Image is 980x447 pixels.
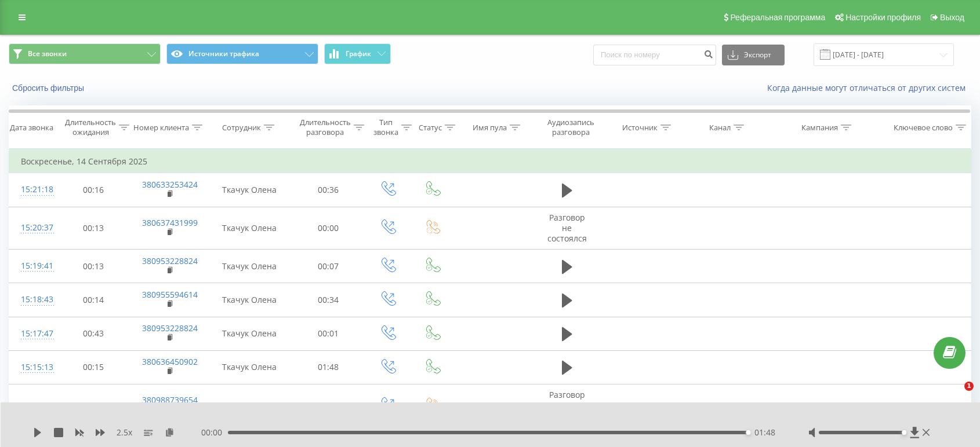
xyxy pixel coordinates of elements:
span: Реферальная программа [730,13,825,22]
td: Ткачук Олена [208,250,291,283]
td: 00:15 [56,350,130,384]
span: 1 [964,382,974,391]
td: 00:00 [291,207,365,250]
td: Воскресенье, 14 Сентября 2025 [9,150,971,173]
a: 380633253424 [142,179,198,190]
a: 380636450902 [142,356,198,367]
div: 15:17:47 [21,323,45,345]
td: 00:34 [291,283,365,317]
td: 00:19 [56,384,130,427]
button: График [324,43,391,64]
td: 00:13 [56,207,130,250]
div: 15:18:43 [21,288,45,311]
td: 00:01 [291,317,365,350]
span: 2.5 x [117,427,132,438]
button: Источники трафика [166,43,318,64]
td: 00:07 [291,250,365,283]
div: 15:19:41 [21,255,45,277]
span: Настройки профиля [845,13,921,22]
td: 00:13 [56,250,130,283]
span: Разговор не состоялся [547,212,587,244]
span: График [346,50,371,58]
button: Экспорт [722,45,785,65]
div: 15:15:13 [21,356,45,379]
div: 15:20:37 [21,217,45,239]
a: Когда данные могут отличаться от других систем [767,82,971,93]
div: 15:21:18 [21,178,45,201]
div: Номер клиента [133,123,189,133]
div: Статус [419,123,442,133]
td: Ткачук Олена [208,173,291,207]
button: Сбросить фильтры [9,83,90,93]
div: Источник [622,123,658,133]
div: Аудиозапись разговора [542,118,600,137]
td: Ткачук Олена [208,384,291,427]
span: 00:00 [201,427,228,438]
button: Все звонки [9,43,161,64]
td: 01:48 [291,350,365,384]
a: 380953228824 [142,255,198,266]
span: Выход [940,13,964,22]
span: 01:48 [754,427,775,438]
span: Разговор не состоялся [547,389,587,421]
a: 380953228824 [142,323,198,334]
a: 380955594614 [142,289,198,300]
div: Сотрудник [222,123,261,133]
td: Ткачук Олена [208,317,291,350]
div: Длительность разговора [300,118,351,137]
td: Ткачук Олена [208,350,291,384]
div: Дата звонка [10,123,53,133]
a: 380988739654 [142,394,198,405]
td: Ткачук Олена [208,207,291,250]
td: 00:14 [56,283,130,317]
div: Длительность ожидания [65,118,116,137]
div: Accessibility label [746,430,750,435]
div: 15:14:48 [21,394,45,417]
iframe: Intercom live chat [941,382,968,409]
td: 00:00 [291,384,365,427]
span: Все звонки [28,49,67,58]
div: Канал [709,123,731,133]
td: 00:16 [56,173,130,207]
div: Тип звонка [373,118,398,137]
a: 380637431999 [142,217,198,228]
input: Поиск по номеру [593,45,716,65]
td: 00:36 [291,173,365,207]
div: Accessibility label [902,430,906,435]
td: Ткачук Олена [208,283,291,317]
div: Имя пула [473,123,507,133]
div: Ключевое слово [894,123,953,133]
div: Кампания [801,123,838,133]
td: 00:43 [56,317,130,350]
